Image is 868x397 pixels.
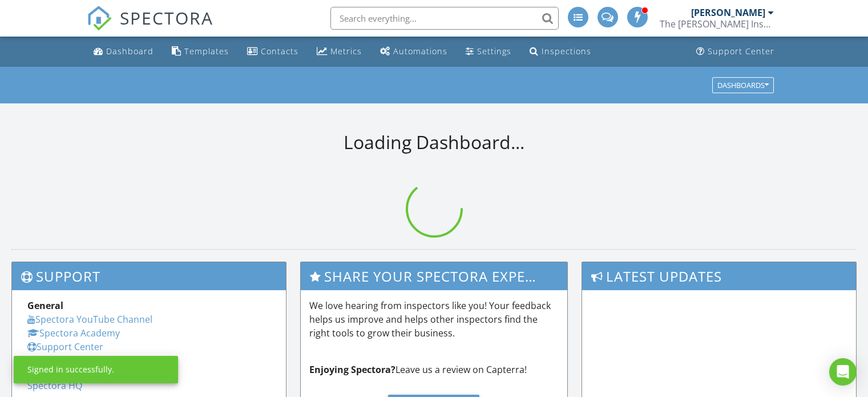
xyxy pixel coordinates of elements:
a: SPECTORA [87,15,213,39]
a: Inspections [525,41,596,62]
h3: Latest Updates [582,262,856,290]
p: We love hearing from inspectors like you! Your feedback helps us improve and helps other inspecto... [309,299,559,340]
div: Support Center [708,46,774,57]
a: Dashboard [89,41,158,62]
a: Spectora YouTube Channel [27,313,152,326]
div: Signed in successfully. [27,364,114,375]
a: Automations (Advanced) [376,41,452,62]
img: The Best Home Inspection Software - Spectora [87,6,112,31]
a: Support Center [27,340,103,353]
span: SPECTORA [120,6,213,30]
div: Settings [477,46,511,57]
h3: Support [12,262,286,290]
div: Dashboard [106,46,154,57]
strong: General [27,299,63,312]
a: Settings [461,41,516,62]
div: Templates [184,46,229,57]
div: Metrics [330,46,362,57]
a: Contacts [243,41,303,62]
a: Spectora Academy [27,327,120,339]
p: Leave us a review on Capterra! [309,363,559,376]
div: Contacts [261,46,298,57]
a: Metrics [312,41,366,62]
a: Spectora HQ [27,379,82,392]
div: The Wells Inspection Group LLC [660,18,774,30]
a: Templates [167,41,233,62]
a: Support Center [692,41,779,62]
div: Automations [393,46,447,57]
strong: Enjoying Spectora? [309,363,395,376]
button: Dashboards [712,77,774,93]
input: Search everything... [330,7,559,30]
div: Open Intercom Messenger [829,358,857,386]
div: Inspections [542,46,591,57]
div: [PERSON_NAME] [691,7,765,18]
div: Dashboards [717,81,769,89]
h3: Share Your Spectora Experience [301,262,568,290]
